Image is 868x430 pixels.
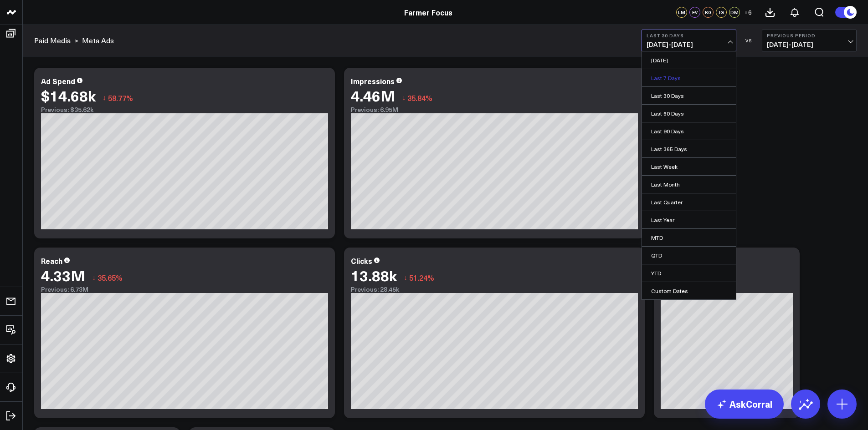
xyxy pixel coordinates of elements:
div: Previous: 6.95M [351,106,638,113]
div: JG [716,7,727,18]
div: 4.33M [41,267,85,283]
div: Reach [41,256,62,266]
div: RG [703,7,714,18]
a: Custom Dates [642,282,736,299]
span: ↓ [402,92,406,104]
div: LM [676,7,687,18]
div: > [34,35,78,46]
div: DM [729,7,740,18]
a: Last Week [642,158,736,175]
a: Last 90 Days [642,122,736,140]
span: [DATE] - [DATE] [767,41,852,48]
a: Last Month [642,176,736,193]
div: 4.46M [351,87,395,104]
button: Last 30 Days[DATE]-[DATE] [642,30,736,51]
div: Clicks [351,256,372,266]
div: VS [741,38,757,43]
div: $14.68k [41,87,96,104]
a: MTD [642,229,736,246]
span: [DATE] - [DATE] [647,41,731,48]
a: Last 365 Days [642,140,736,157]
div: Ad Spend [41,76,75,86]
a: Last 60 Days [642,105,736,122]
b: Last 30 Days [647,33,731,38]
div: Previous: $35.62k [41,106,328,113]
div: EV [689,7,700,18]
a: AskCorral [705,390,784,419]
span: + 6 [744,9,752,15]
a: YTD [642,264,736,282]
div: Impressions [351,76,395,86]
a: Last 30 Days [642,87,736,104]
button: +6 [742,7,753,18]
span: ↓ [103,92,106,104]
a: [DATE] [642,51,736,69]
span: 58.77% [108,93,133,103]
a: Last 7 Days [642,69,736,86]
b: Previous Period [767,33,852,38]
span: 35.65% [98,273,123,283]
a: Farmer Focus [404,7,452,17]
a: QTD [642,247,736,264]
div: 13.88k [351,267,397,283]
a: Last Quarter [642,193,736,211]
span: 35.84% [407,93,432,103]
a: Paid Media [34,35,71,46]
div: Previous: 28.45k [351,286,638,293]
a: Meta Ads [82,35,114,46]
button: Previous Period[DATE]-[DATE] [762,30,857,51]
div: Previous: 6.73M [41,286,328,293]
span: 51.24% [409,273,434,283]
span: ↓ [404,272,407,283]
span: ↓ [92,272,96,283]
a: Last Year [642,211,736,228]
